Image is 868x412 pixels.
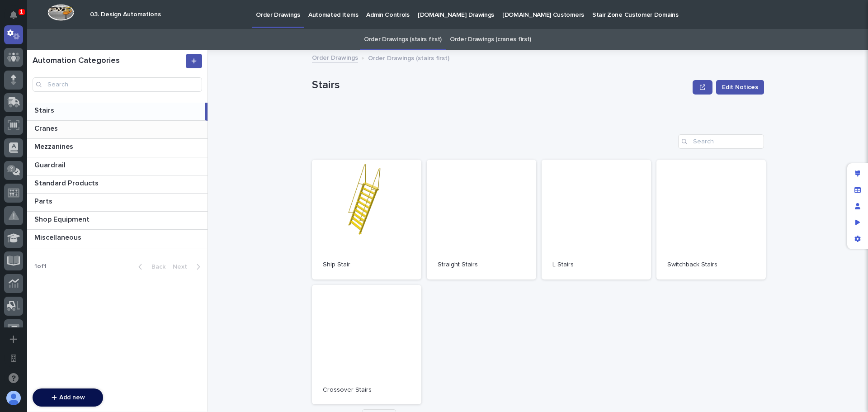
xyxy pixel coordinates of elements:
[34,104,56,115] p: Stairs
[312,160,421,279] a: Ship Stair
[28,155,73,162] span: [PERSON_NAME]
[4,369,23,388] button: Open support chat
[27,157,208,175] a: GuardrailGuardrail
[9,101,25,117] img: 1736555164131-43832dd5-751b-4058-ba23-39d91318e5a0
[18,192,49,201] span: Help Docs
[368,52,449,62] p: Order Drawings (stairs first)
[312,52,358,62] a: Order Drawings
[9,193,16,200] div: 📖
[27,175,208,194] a: Standard ProductsStandard Products
[34,177,100,188] p: Standard Products
[312,79,689,92] p: Stairs
[31,110,127,117] div: We're offline, we will be back soon!
[9,36,165,51] p: Welcome 👋
[31,101,148,110] div: Start new chat
[722,83,758,92] span: Edit Notices
[173,264,193,270] span: Next
[27,256,54,278] p: 1 of 1
[9,9,27,27] img: Stacker
[34,141,75,151] p: Mezzanines
[4,388,23,407] button: users-avatar
[323,261,410,269] p: Ship Stair
[146,264,165,270] span: Back
[64,214,109,221] a: Powered byPylon
[849,198,866,214] div: Manage users
[312,285,421,405] a: Crossover Stairs
[849,166,866,182] div: Edit layout
[11,11,23,25] div: Notifications1
[34,159,67,170] p: Guardrail
[849,182,866,198] div: Manage fields and data
[57,193,64,200] div: 🔗
[27,212,208,230] a: Shop EquipmentShop Equipment
[34,213,91,224] p: Shop Equipment
[542,160,651,279] a: L Stairs
[20,9,23,15] p: 1
[323,386,410,394] p: Crossover Stairs
[716,80,764,95] button: Edit Notices
[427,160,536,279] a: Straight Stairs
[34,123,60,133] p: Cranes
[552,261,640,269] p: L Stairs
[4,330,23,349] button: Add a new app...
[450,29,531,50] a: Order Drawings (cranes first)
[849,214,866,231] div: Preview as
[34,232,83,242] p: Miscellaneous
[27,194,208,212] a: PartsParts
[27,139,208,157] a: MezzaninesMezzanines
[169,263,208,271] button: Next
[4,349,23,368] button: Open workspace settings
[678,134,764,149] input: Search
[33,388,103,407] button: Add new
[27,103,208,121] a: StairsStairs
[33,77,202,92] input: Search
[438,261,525,269] p: Straight Stairs
[66,192,115,201] span: Onboarding Call
[667,261,755,269] p: Switchback Stairs
[656,160,766,279] a: Switchback Stairs
[364,29,442,50] a: Order Drawings (stairs first)
[5,189,53,205] a: 📖Help Docs
[849,231,866,247] div: App settings
[4,5,23,24] button: Notifications
[80,155,99,162] span: [DATE]
[9,146,24,161] img: Jeff Miller
[33,56,184,66] h1: Automation Categories
[34,195,54,206] p: Parts
[140,130,165,141] button: See all
[90,214,109,221] span: Pylon
[131,263,169,271] button: Back
[47,4,74,21] img: Workspace Logo
[9,132,61,139] div: Past conversations
[27,121,208,139] a: CranesCranes
[75,155,78,162] span: •
[154,104,165,114] button: Start new chat
[9,51,165,65] p: How can we help?
[27,230,208,248] a: MiscellaneousMiscellaneous
[53,189,119,205] a: 🔗Onboarding Call
[90,11,161,19] h2: 03. Design Automations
